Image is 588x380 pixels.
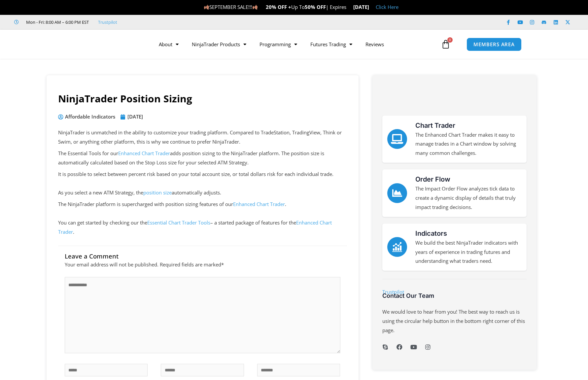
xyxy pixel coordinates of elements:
[160,261,224,268] span: Required fields are marked
[415,238,522,266] p: We build the best NinjaTrader indicators with years of experience in trading futures and understa...
[376,4,398,10] a: Click Here
[152,37,185,52] a: About
[431,35,460,54] a: 0
[58,200,347,236] p: The NinjaTrader platform is supercharged with position sizing features of our . You can get start...
[65,246,340,260] h3: Leave a Comment
[467,38,522,51] a: MEMBERS AREA
[98,19,117,25] a: Trustpilot
[204,4,353,10] span: SEPTEMBER SALE!!! Up To | Expires
[127,113,143,120] time: [DATE]
[389,87,519,106] img: NinjaTrader Logo | Affordable Indicators – NinjaTrader
[185,37,253,52] a: NinjaTrader Products
[387,129,407,149] a: Chart Trader
[58,92,347,106] h1: NinjaTrader Position Sizing
[118,150,170,156] a: Enhanced Chart Trader
[253,37,304,52] a: Programming
[382,292,527,299] h3: Contact Our Team
[65,261,158,268] span: Your email address will not be published.
[147,219,210,226] a: Essential Chart Trader Tools
[266,4,291,10] strong: 20% OFF +
[415,184,522,212] p: The Impact Order Flow analyzes tick data to create a dynamic display of details that truly impact...
[415,121,455,129] a: Chart Trader
[58,170,347,197] p: It is possible to select between percent risk based on your total account size, or total dollars ...
[415,175,450,183] a: Order Flow
[347,5,352,10] img: ⌛
[387,183,407,203] a: Order Flow
[305,4,326,10] strong: 50% OFF
[304,37,359,52] a: Futures Trading
[382,307,527,335] p: We would love to hear from you! The best way to reach us is using the circular help button in the...
[447,37,453,43] span: 0
[58,149,347,167] p: The Essential Tools for our adds position sizing to the NinjaTrader platform. The position size i...
[143,189,172,196] a: position size
[58,219,332,235] a: Enhanced Chart Trader
[415,130,522,158] p: The Enhanced Chart Trader makes it easy to manage trades in a Chart window by solving many common...
[57,32,128,56] img: LogoAI | Affordable Indicators – NinjaTrader
[253,5,258,10] img: 🍂
[152,37,439,52] nav: Menu
[473,42,515,47] span: MEMBERS AREA
[387,237,407,257] a: Indicators
[204,5,209,10] img: 🍂
[382,289,404,295] a: Trustpilot
[353,4,369,10] strong: [DATE]
[233,201,285,207] a: Enhanced Chart Trader
[415,229,447,237] a: Indicators
[359,37,391,52] a: Reviews
[58,128,347,147] p: NinjaTrader is unmatched in the ability to customize your trading platform. Compared to TradeStat...
[24,18,89,26] span: Mon - Fri: 8:00 AM – 6:00 PM EST
[63,112,115,121] span: Affordable Indicators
